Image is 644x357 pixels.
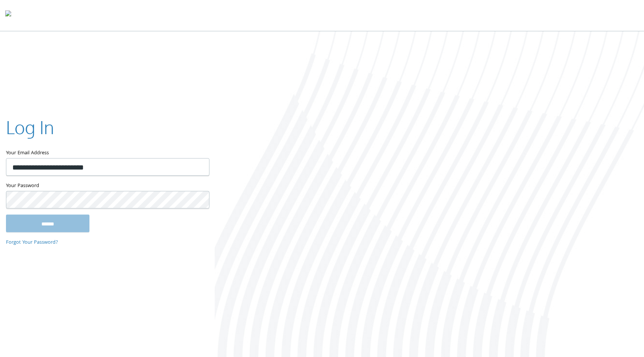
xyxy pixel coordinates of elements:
[6,239,58,247] a: Forgot Your Password?
[195,162,203,171] keeper-lock: Open Keeper Popup
[6,182,209,191] label: Your Password
[195,195,203,204] keeper-lock: Open Keeper Popup
[5,8,11,23] img: todyl-logo-dark.svg
[6,115,54,140] h2: Log In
